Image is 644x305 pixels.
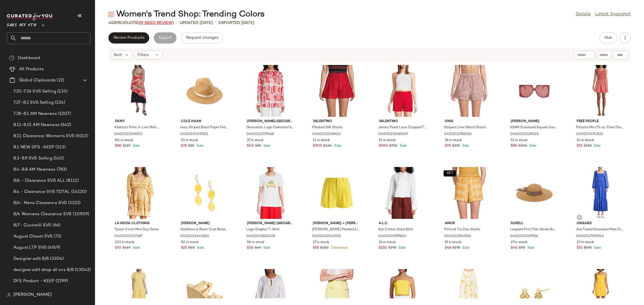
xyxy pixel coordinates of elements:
[7,19,36,29] span: Saks OFF 5TH
[56,166,67,173] span: (783)
[577,138,594,143] span: 14 in stock
[137,21,174,25] span: (39 Need Review)
[445,240,461,245] span: 19 in stock
[511,138,528,143] span: 51 in stock
[247,138,264,143] span: 37 in stock
[13,267,74,273] span: designer edit shop all svs 8/8
[461,246,469,250] span: Sale
[108,32,149,43] button: Review Products
[13,200,67,206] span: 8/4- Mens Clearance SVS
[13,178,65,184] span: 8/4 - Clearance SVS ALL
[378,125,426,130] span: Jersey Floral Lace Cropped Top
[115,240,134,245] span: 103 in stock
[53,233,61,240] span: (72)
[378,132,408,137] span: 0400023018009
[181,32,223,43] button: Request changes
[444,125,486,130] span: Striped Linen Blend Shorts
[577,144,583,149] span: $21
[110,65,167,117] img: 0400022536553
[114,234,142,239] span: 0400020537367
[13,211,72,217] span: 8/4 Womens Clearance SVS
[445,221,492,226] span: Amur
[65,178,79,184] span: (8111)
[510,234,538,239] span: 0400020267924
[374,167,431,219] img: 0400022997603_WHITE
[52,155,64,162] span: (145)
[176,20,177,26] span: •
[51,222,61,229] span: (66)
[461,144,469,148] span: Sale
[181,138,198,143] span: 23 in stock
[115,246,121,251] span: $70
[247,246,254,251] span: $30
[56,77,64,84] span: (22)
[440,167,497,219] img: 0400021949161_YELLOW
[180,125,228,130] span: Ivory Striped Band Paper Fedora
[323,144,332,149] span: $1.3K
[379,119,426,124] span: Valentino
[13,88,56,95] span: 7.20-7.26 SVS Selling
[577,240,594,245] span: 23 in stock
[374,65,431,117] img: 0400023018009_WHITE
[576,234,604,239] span: 0400017915940
[576,11,591,18] a: Details
[518,144,527,149] span: $260
[320,246,329,251] span: $250
[180,132,208,137] span: 0400020097611
[308,167,365,219] img: 0400022543065_HAPPYYELLOW
[132,246,140,250] span: Sale
[70,189,87,195] span: (14120)
[176,167,233,219] img: 0400014443183
[49,256,64,262] span: (3304)
[519,246,525,251] span: $70
[215,20,216,26] span: •
[108,20,174,26] div: Products
[599,32,617,43] button: Hub
[57,111,71,117] span: (1207)
[186,36,218,40] span: Request changes
[379,246,387,251] span: $150
[7,293,11,297] img: svg%3e
[445,119,492,124] span: Onia
[56,88,68,95] span: (133)
[7,13,54,21] img: cfy_white_logo.C9jOOHJF.svg
[378,234,406,239] span: 0400022997603
[577,246,583,251] span: $72
[444,227,480,232] span: Pintuck Tie Dye Shorts
[55,278,68,284] span: (1299)
[138,52,149,58] span: Filters
[246,125,294,130] span: Geometric Logo Oversized Shirt
[312,132,340,137] span: 0400023018613
[378,227,413,232] span: Kat Cotton Solid Shirt
[181,119,228,124] span: Cole Haan
[262,144,270,148] span: Sale
[576,132,603,137] span: 0400014743151
[188,144,194,149] span: $55
[180,227,228,232] span: Goldtone & Resin Oval Beaded Drop Earrings
[13,189,70,195] span: 8.4 - Clearance SVS TOTAL
[452,144,460,149] span: $195
[312,227,360,232] span: [PERSON_NAME] Pleated Linen-Blend Shorts
[528,144,536,148] span: Sale
[246,132,274,137] span: 0400022597468
[13,100,54,106] span: 7.27-8.2 SVS Selling
[114,132,142,137] span: 0400022536553
[399,144,407,148] span: Sale
[72,211,89,217] span: (10909)
[13,155,52,162] span: 8.3-8.9 SVS Selling
[577,119,624,124] span: Free People
[13,166,56,173] span: 8.4-8.8 AM Newness
[379,144,388,149] span: $200
[115,119,162,124] span: Dkny
[444,132,472,137] span: 0400022765556
[595,11,631,18] a: Latest Snapshot
[196,246,204,250] span: Sale
[246,227,280,232] span: Logo Graphic T-Shirt
[60,122,71,128] span: (642)
[510,125,558,130] span: 61MM Oversized Square Sunglasses
[511,240,527,245] span: 27 in stock
[312,125,342,130] span: Pleated Silk Shorts
[572,167,629,219] img: 0400017915940_OCEANBLUE
[446,171,453,175] span: SET
[46,245,60,251] span: (6769)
